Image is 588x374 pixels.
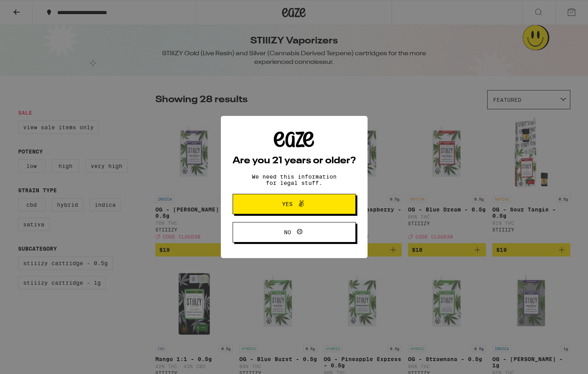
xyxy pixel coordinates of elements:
[233,222,356,242] button: No
[233,156,356,166] h2: Are you 21 years or older?
[233,194,356,214] button: Yes
[245,173,343,186] p: We need this information for legal stuff.
[284,229,291,235] span: No
[282,201,293,207] span: Yes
